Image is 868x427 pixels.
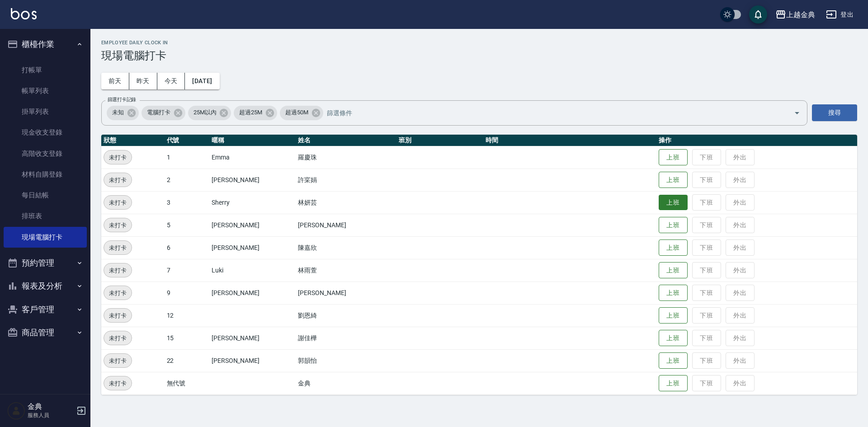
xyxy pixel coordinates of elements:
th: 暱稱 [209,135,296,146]
td: 郭韻怡 [296,349,396,372]
td: 1 [165,146,209,169]
a: 打帳單 [4,60,87,80]
span: 未打卡 [104,175,132,185]
div: 電腦打卡 [142,106,185,120]
div: 超過50M [280,106,323,120]
button: 商品管理 [4,321,87,344]
a: 每日結帳 [4,185,87,206]
th: 操作 [656,135,857,146]
button: 上班 [659,195,688,211]
label: 篩選打卡記錄 [108,96,136,103]
span: 超過25M [234,108,268,117]
td: 12 [165,304,209,327]
div: 上越金典 [786,9,815,20]
th: 狀態 [101,135,165,146]
h5: 金典 [28,402,74,411]
td: 7 [165,259,209,282]
button: [DATE] [185,73,219,89]
td: 林雨萱 [296,259,396,282]
td: 羅慶珠 [296,146,396,169]
td: [PERSON_NAME] [209,214,296,236]
span: 未打卡 [104,198,132,207]
a: 排班表 [4,206,87,226]
td: [PERSON_NAME] [209,236,296,259]
a: 高階收支登錄 [4,143,87,164]
button: 上班 [659,217,688,234]
a: 現金收支登錄 [4,122,87,143]
button: 上班 [659,330,688,347]
span: 未打卡 [104,311,132,320]
td: 許寀娟 [296,169,396,191]
td: 謝佳樺 [296,327,396,349]
td: 陳嘉欣 [296,236,396,259]
button: 上班 [659,285,688,301]
td: 劉恩綺 [296,304,396,327]
td: 22 [165,349,209,372]
div: 超過25M [234,106,277,120]
td: 9 [165,282,209,304]
button: 登出 [822,6,857,23]
td: 15 [165,327,209,349]
td: [PERSON_NAME] [296,282,396,304]
th: 班別 [396,135,483,146]
button: 預約管理 [4,251,87,275]
button: 上班 [659,262,688,279]
span: 未打卡 [104,266,132,275]
a: 材料自購登錄 [4,164,87,185]
td: Sherry [209,191,296,214]
button: 上班 [659,239,688,256]
td: [PERSON_NAME] [209,349,296,372]
button: 櫃檯作業 [4,33,87,56]
span: 未打卡 [104,221,132,230]
span: 超過50M [280,108,314,117]
span: 未打卡 [104,243,132,253]
button: 今天 [157,73,185,89]
button: 上班 [659,375,688,392]
h2: Employee Daily Clock In [101,40,857,46]
span: 未知 [107,108,129,117]
button: 報表及分析 [4,274,87,298]
td: 5 [165,214,209,236]
td: 金典 [296,372,396,394]
button: Open [790,106,804,120]
button: 客戶管理 [4,298,87,321]
a: 現場電腦打卡 [4,227,87,248]
button: save [749,5,767,23]
button: 上班 [659,172,688,188]
button: 搜尋 [812,104,857,121]
td: [PERSON_NAME] [209,282,296,304]
span: 25M以內 [188,108,222,117]
td: [PERSON_NAME] [296,214,396,236]
button: 上班 [659,307,688,324]
td: Luki [209,259,296,282]
button: 上班 [659,149,688,166]
span: 未打卡 [104,288,132,298]
span: 電腦打卡 [142,108,176,117]
td: [PERSON_NAME] [209,327,296,349]
a: 帳單列表 [4,80,87,101]
td: Emma [209,146,296,169]
span: 未打卡 [104,379,132,388]
th: 代號 [165,135,209,146]
td: [PERSON_NAME] [209,169,296,191]
h3: 現場電腦打卡 [101,49,857,62]
td: 2 [165,169,209,191]
span: 未打卡 [104,356,132,366]
td: 林妍芸 [296,191,396,214]
th: 姓名 [296,135,396,146]
a: 掛單列表 [4,101,87,122]
td: 6 [165,236,209,259]
p: 服務人員 [28,411,74,419]
img: Logo [11,8,37,19]
span: 未打卡 [104,153,132,162]
button: 上越金典 [772,5,819,24]
div: 25M以內 [188,106,231,120]
button: 前天 [101,73,129,89]
button: 昨天 [129,73,157,89]
button: 上班 [659,352,688,369]
th: 時間 [483,135,656,146]
div: 未知 [107,106,139,120]
input: 篩選條件 [325,105,778,121]
td: 3 [165,191,209,214]
img: Person [7,402,25,420]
